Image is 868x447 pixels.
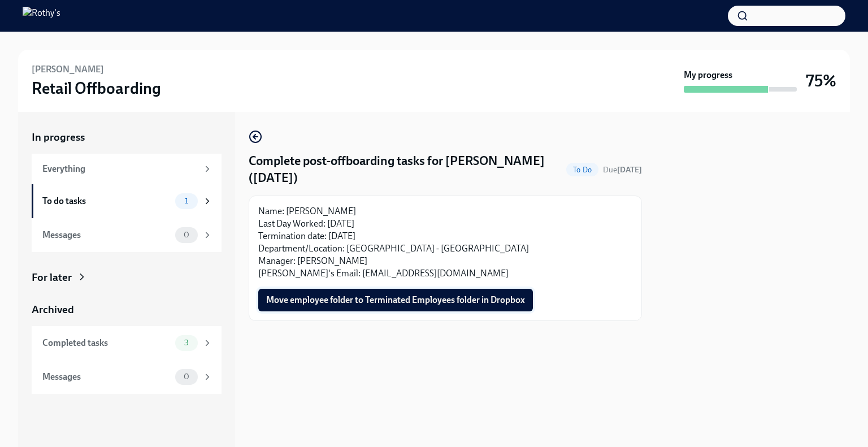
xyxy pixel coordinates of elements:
[177,338,196,347] span: 3
[177,372,196,381] span: 0
[258,205,632,280] p: Name: [PERSON_NAME] Last Day Worked: [DATE] Termination date: [DATE] Department/Location: [GEOGRA...
[32,218,222,252] a: Messages0
[266,294,525,306] span: Move employee folder to Terminated Employees folder in Dropbox
[684,69,732,81] strong: My progress
[42,163,198,175] div: Everything
[603,164,642,175] span: September 10th, 2025 09:00
[42,371,171,383] div: Messages
[32,184,222,218] a: To do tasks1
[806,71,836,91] h3: 75%
[32,270,222,285] a: For later
[32,130,222,145] a: In progress
[32,63,104,76] h6: [PERSON_NAME]
[603,165,642,175] span: Due
[32,154,222,184] a: Everything
[249,153,562,186] h4: Complete post-offboarding tasks for [PERSON_NAME] ([DATE])
[177,231,196,239] span: 0
[42,337,171,349] div: Completed tasks
[178,197,195,205] span: 1
[617,165,642,175] strong: [DATE]
[32,360,222,394] a: Messages0
[23,7,60,25] img: Rothy's
[566,166,598,174] span: To Do
[42,195,171,207] div: To do tasks
[258,289,533,311] button: Move employee folder to Terminated Employees folder in Dropbox
[42,229,171,241] div: Messages
[32,326,222,360] a: Completed tasks3
[32,302,222,317] a: Archived
[32,78,161,98] h3: Retail Offboarding
[32,270,72,285] div: For later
